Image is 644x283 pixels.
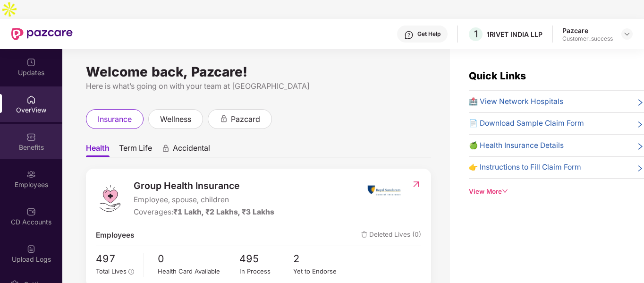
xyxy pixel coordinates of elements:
[562,26,613,35] div: Pazcare
[562,35,613,43] div: Customer_success
[623,30,631,38] img: svg+xml;base64,PHN2ZyBpZD0iRHJvcGRvd24tMzJ4MzIiIHhtbG5zPSJodHRwOi8vd3d3LnczLm9yZy8yMDAwL3N2ZyIgd2...
[474,28,478,40] span: 1
[417,30,441,38] div: Get Help
[11,28,73,40] img: New Pazcare Logo
[404,30,414,40] img: svg+xml;base64,PHN2ZyBpZD0iSGVscC0zMngzMiIgeG1sbnM9Imh0dHA6Ly93d3cudzMub3JnLzIwMDAvc3ZnIiB3aWR0aD...
[487,30,542,39] div: 1RIVET INDIA LLP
